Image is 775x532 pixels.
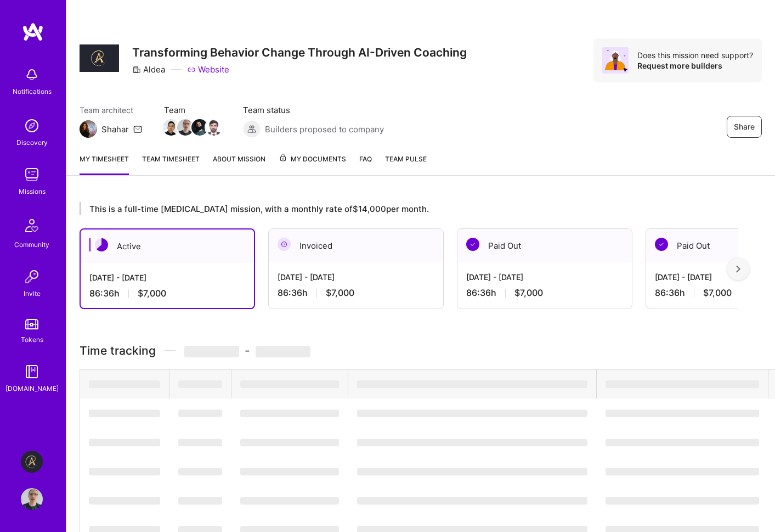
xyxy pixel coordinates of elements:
[142,153,200,175] a: Team timesheet
[89,497,160,505] span: ‌
[207,118,221,137] a: Team Member Avatar
[133,125,142,133] i: icon Mail
[18,451,46,473] a: Aldea: Transforming Behavior Change Through AI-Driven Coaching
[21,115,43,137] img: discovery
[240,468,339,475] span: ‌
[14,239,49,250] div: Community
[357,468,587,475] span: ‌
[24,288,41,299] div: Invite
[184,344,310,357] span: -
[177,119,194,136] img: Team Member Avatar
[163,119,179,136] img: Team Member Avatar
[95,238,108,251] img: Active
[457,229,632,262] div: Paid Out
[80,153,129,175] a: My timesheet
[89,272,245,283] div: [DATE] - [DATE]
[184,346,239,357] span: ‌
[80,202,738,215] div: This is a full-time [MEDICAL_DATA] mission, with a monthly rate of $14,000 per month.
[269,229,443,262] div: Invoiced
[278,287,434,299] div: 86:36 h
[357,439,587,446] span: ‌
[514,287,543,299] span: $7,000
[606,439,759,446] span: ‌
[178,468,222,475] span: ‌
[5,383,59,394] div: [DOMAIN_NAME]
[164,104,221,116] span: Team
[21,64,43,86] img: bell
[637,60,753,71] div: Request more builders
[21,361,43,383] img: guide book
[637,50,753,60] div: Does this mission need support?
[19,212,45,239] img: Community
[178,439,222,446] span: ‌
[89,439,160,446] span: ‌
[240,439,339,446] span: ‌
[80,120,97,138] img: Team Architect
[89,380,160,388] span: ‌
[278,238,291,251] img: Invoiced
[19,186,46,197] div: Missions
[357,380,587,388] span: ‌
[655,238,668,251] img: Paid Out
[466,238,479,251] img: Paid Out
[278,271,434,283] div: [DATE] - [DATE]
[132,64,165,75] div: Aldea
[606,410,759,417] span: ‌
[21,334,43,345] div: Tokens
[466,271,623,283] div: [DATE] - [DATE]
[606,497,759,505] span: ‌
[164,118,178,137] a: Team Member Avatar
[13,86,52,97] div: Notifications
[206,119,222,136] img: Team Member Avatar
[21,451,43,473] img: Aldea: Transforming Behavior Change Through AI-Driven Coaching
[385,153,427,175] a: Team Pulse
[734,121,755,132] span: Share
[279,153,346,175] a: My Documents
[16,137,48,148] div: Discovery
[132,46,467,59] h3: Transforming Behavior Change Through AI-Driven Coaching
[736,265,740,273] img: right
[606,468,759,475] span: ‌
[132,65,141,74] i: icon CompanyGray
[243,104,384,116] span: Team status
[357,410,587,417] span: ‌
[240,497,339,505] span: ‌
[178,497,222,505] span: ‌
[101,124,129,135] div: Shahar
[240,380,339,388] span: ‌
[80,104,142,116] span: Team architect
[703,287,732,299] span: $7,000
[727,116,762,138] button: Share
[178,410,222,417] span: ‌
[602,47,629,74] img: Avatar
[178,380,222,388] span: ‌
[22,22,44,42] img: logo
[606,380,759,388] span: ‌
[80,44,119,72] img: Company Logo
[213,153,265,175] a: About Mission
[138,288,166,299] span: $7,000
[21,488,43,510] img: User Avatar
[25,319,38,329] img: tokens
[357,497,587,505] span: ‌
[18,488,46,510] a: User Avatar
[21,164,43,186] img: teamwork
[265,124,384,135] span: Builders proposed to company
[385,155,427,163] span: Team Pulse
[89,288,245,299] div: 86:36 h
[191,119,208,136] img: Team Member Avatar
[243,120,261,138] img: Builders proposed to company
[187,64,229,75] a: Website
[240,410,339,417] span: ‌
[178,118,193,137] a: Team Member Avatar
[193,118,207,137] a: Team Member Avatar
[89,410,160,417] span: ‌
[466,287,623,299] div: 86:36 h
[89,468,160,475] span: ‌
[359,153,372,175] a: FAQ
[80,344,762,357] h3: Time tracking
[21,266,43,288] img: Invite
[326,287,354,299] span: $7,000
[81,229,254,263] div: Active
[279,153,346,165] span: My Documents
